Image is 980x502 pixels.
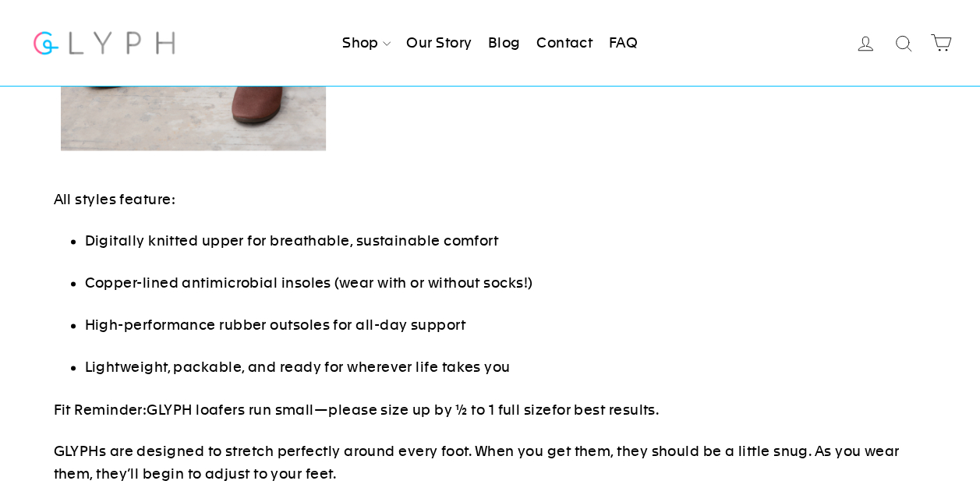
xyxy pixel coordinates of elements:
span: GLYPH loafers run small— [147,401,328,417]
a: Shop [336,26,397,60]
span: please size up by ½ to 1 full size [328,401,551,417]
span: GLYPHs are designed to stretch perfectly around every foot. When you get them, they should be a l... [54,442,900,481]
span: Digitally knitted upper for breathable, sustainable comfort [85,232,499,249]
ul: Primary [336,26,644,60]
a: Our Story [400,26,478,60]
a: FAQ [603,26,644,60]
span: Lightweight, packable, and ready for wherever life takes you [85,359,511,375]
img: Glyph [31,22,177,63]
a: Contact [530,26,599,60]
span: Copper-lined antimicrobial insoles (wear with or without socks!) [85,274,533,291]
span: Fit Reminder: [54,401,147,417]
span: All styles feature: [54,191,176,207]
span: for best results. [551,401,659,417]
span: High-performance rubber outsoles for all-day support [85,316,465,333]
a: Blog [482,26,527,60]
